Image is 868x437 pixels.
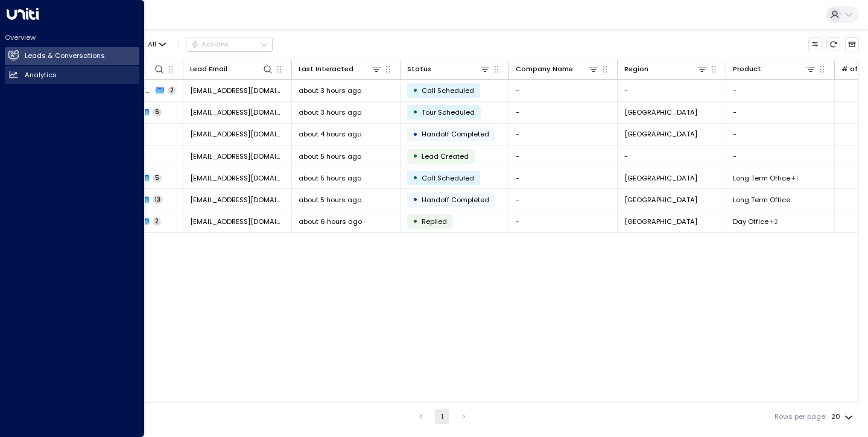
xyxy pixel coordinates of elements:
a: Leads & Conversations [5,47,139,65]
span: turok3000@gmail.com [190,173,285,183]
div: Status [407,63,490,75]
span: about 5 hours ago [299,195,361,205]
button: page 1 [435,409,449,424]
h2: Analytics [25,70,57,80]
span: Call Scheduled [422,173,474,183]
button: Customize [808,37,822,51]
span: 2 [153,217,161,226]
div: Product [733,63,761,75]
h2: Leads & Conversations [25,51,105,61]
div: 20 [831,409,855,424]
span: Barcelona [624,217,697,226]
td: - [726,80,835,101]
span: Long Term Office [733,173,790,183]
td: - [509,80,618,101]
span: Handoff Completed [422,195,489,205]
div: Region [624,63,648,75]
td: - [509,211,618,232]
td: - [509,167,618,188]
span: Handoff Completed [422,129,489,139]
div: • [413,82,418,98]
span: Porto [624,107,697,117]
span: Refresh [826,37,840,51]
td: - [509,102,618,123]
label: Rows per page: [775,412,826,422]
div: Long Term Office,Workstation [770,217,778,226]
span: ruiz.soledad@gmail.com [190,195,285,205]
td: - [726,102,835,123]
td: - [726,145,835,167]
span: dteixeira@gmail.com [190,107,285,117]
td: - [726,124,835,145]
span: coenstolk75@gmail.com [190,152,285,161]
div: Status [407,63,431,75]
td: - [618,80,726,101]
div: • [413,104,418,120]
span: 2 [168,86,176,95]
div: Workstation [791,173,798,183]
div: Region [624,63,708,75]
div: Product [733,63,816,75]
td: - [618,145,726,167]
span: ruiz.soledad@gmail.com [190,217,285,226]
div: Lead Email [190,63,273,75]
div: Lead Email [190,63,227,75]
div: • [413,126,418,142]
span: Call Scheduled [422,86,474,95]
div: • [413,148,418,164]
div: Last Interacted [299,63,382,75]
span: dteixeira+test2@gmail.com [190,86,285,95]
span: Barcelona [624,195,697,205]
span: about 4 hours ago [299,129,361,139]
div: Company Name [516,63,599,75]
span: Day Office [733,217,768,226]
td: - [509,124,618,145]
div: Button group with a nested menu [186,37,273,51]
span: Long Term Office [733,195,790,205]
span: Madrid [624,173,697,183]
span: 5 [153,174,162,182]
span: Leiden [624,129,697,139]
td: - [509,145,618,167]
td: - [509,189,618,210]
span: about 5 hours ago [299,173,361,183]
div: • [413,213,418,229]
span: coenstolk75@gmail.com [190,129,285,139]
span: about 6 hours ago [299,217,362,226]
div: • [413,191,418,208]
span: All [148,40,156,48]
div: • [413,170,418,186]
nav: pagination navigation [413,409,472,424]
span: Tour Scheduled [422,107,475,117]
span: Replied [422,217,447,226]
span: about 5 hours ago [299,152,361,161]
button: Archived Leads [845,37,859,51]
span: 13 [153,196,163,204]
div: Company Name [516,63,573,75]
h2: Overview [5,33,139,42]
a: Analytics [5,66,139,84]
span: 6 [153,108,162,116]
div: Last Interacted [299,63,353,75]
div: Actions [191,40,229,48]
span: Lead Created [422,152,469,161]
span: about 3 hours ago [299,86,361,95]
span: about 3 hours ago [299,107,361,117]
button: Actions [186,37,273,51]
